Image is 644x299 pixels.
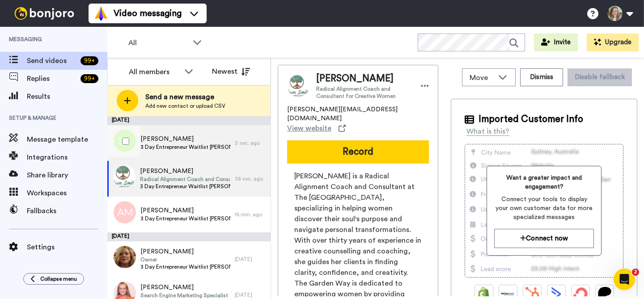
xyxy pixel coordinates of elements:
span: Replies [27,73,77,84]
div: [DATE] [107,116,271,125]
span: [PERSON_NAME] [140,283,230,292]
span: [PERSON_NAME] [140,135,230,143]
img: bj-logo-header-white.svg [11,7,78,20]
span: 3 Day Entrepreneur Waitlist [PERSON_NAME] [140,183,230,190]
span: Radical Alignment Coach and Consultant for Creative Women [316,85,412,100]
span: Message template [27,134,107,145]
span: [PERSON_NAME] [140,167,230,176]
img: a8b281ee-609b-4d38-b081-63da098acdf9.jpg [114,246,136,268]
span: All [128,38,188,48]
span: Search Engine Marketing Specialist [140,292,230,299]
div: [DATE] [235,256,266,263]
span: Send a new message [145,92,225,102]
div: 99 + [80,56,98,65]
span: Workspaces [27,188,107,198]
img: Image of Alison Smith [287,75,309,97]
span: Imported Customer Info [479,113,583,126]
span: Move [470,72,494,83]
span: Fallbacks [27,206,107,216]
span: Connect your tools to display your own customer data for more specialized messages [494,195,594,222]
button: Connect now [494,229,594,248]
button: Record [287,140,429,164]
div: What is this? [466,126,509,137]
img: 71c64eef-7ac6-4b9d-9d6e-68f7a1668473.jpg [113,165,136,188]
div: 2 sec. ago [235,139,266,147]
span: 3 Day Entrepreneur Waitlist [PERSON_NAME] [140,215,230,222]
div: 38 sec. ago [235,175,266,182]
span: [PERSON_NAME][EMAIL_ADDRESS][DOMAIN_NAME] [287,105,429,123]
span: Send videos [27,55,77,66]
span: Want a greater impact and engagement? [494,173,594,191]
img: am.png [114,201,136,223]
span: Add new contact or upload CSV [145,102,225,109]
div: [DATE] [235,291,266,299]
div: All members [129,67,180,77]
span: [PERSON_NAME] [140,247,230,256]
span: Results [27,91,107,102]
span: Collapse menu [40,275,77,282]
img: vm-color.svg [94,6,108,21]
span: View website [287,123,331,134]
div: [DATE] [107,232,271,241]
button: Newest [205,63,257,80]
span: Radical Alignment Coach and Consultant for Creative Women [140,176,230,183]
span: 3 Day Entrepreneur Waitlist [PERSON_NAME] [140,143,230,151]
span: Video messaging [114,7,182,20]
span: 3 Day Entrepreneur Waitlist [PERSON_NAME] [140,263,230,270]
span: 2 [632,269,639,276]
button: Dismiss [520,68,563,86]
span: Settings [27,242,107,253]
a: View website [287,123,346,134]
iframe: Intercom live chat [614,269,635,290]
div: 15 min. ago [235,211,266,218]
button: Disable fallback [568,68,632,86]
span: [PERSON_NAME] [316,72,412,85]
button: Collapse menu [23,273,84,285]
div: 99 + [80,74,98,83]
span: Integrations [27,152,107,163]
span: Owner [140,256,230,263]
button: Upgrade [587,34,639,51]
span: [PERSON_NAME] [140,206,230,215]
span: Share library [27,170,107,181]
button: Invite [534,34,578,51]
